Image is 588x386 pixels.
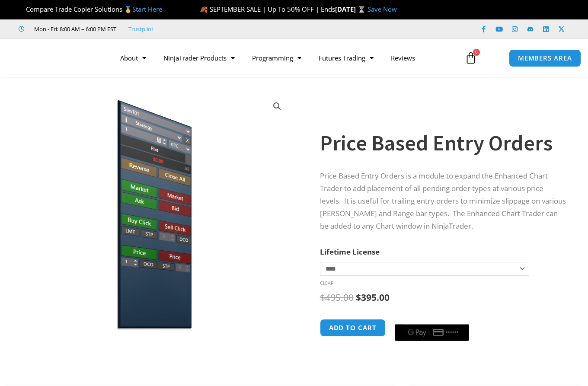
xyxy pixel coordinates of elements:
span: MEMBERS AREA [518,55,572,61]
span: $ [356,291,361,303]
bdi: 495.00 [320,291,354,303]
a: NinjaTrader Products [155,48,243,68]
label: Lifetime License [320,247,380,257]
span: Mon - Fri: 8:00 AM – 6:00 PM EST [32,24,116,34]
button: Add to cart [320,319,386,337]
a: MEMBERS AREA [509,49,581,67]
img: LogoAI | Affordable Indicators – NinjaTrader [12,42,105,73]
a: Save Now [367,5,397,13]
a: About [112,48,155,68]
button: Buy with GPay [395,324,469,341]
iframe: Secure payment input frame [393,318,471,319]
text: •••••• [446,329,459,335]
a: Clear options [320,280,333,286]
img: Price based [13,92,291,331]
bdi: 395.00 [356,291,390,303]
a: Trustpilot [128,24,153,34]
a: Start Here [132,5,162,13]
span: 0 [473,49,480,56]
a: View full-screen image gallery [269,99,285,114]
span: $ [320,291,325,303]
strong: [DATE] ⌛ [335,5,367,13]
span: Compare Trade Copier Solutions 🥇 [19,5,162,13]
img: 🏆 [19,6,26,13]
a: Reviews [382,48,424,68]
span: 🍂 SEPTEMBER SALE | Up To 50% OFF | Ends [200,5,335,13]
a: Futures Trading [310,48,382,68]
a: Programming [243,48,310,68]
nav: Menu [112,48,459,68]
p: Price Based Entry Orders is a module to expand the Enhanced Chart Trader to add placement of all ... [320,170,566,233]
h1: Price Based Entry Orders [320,128,566,158]
a: 0 [452,45,490,70]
